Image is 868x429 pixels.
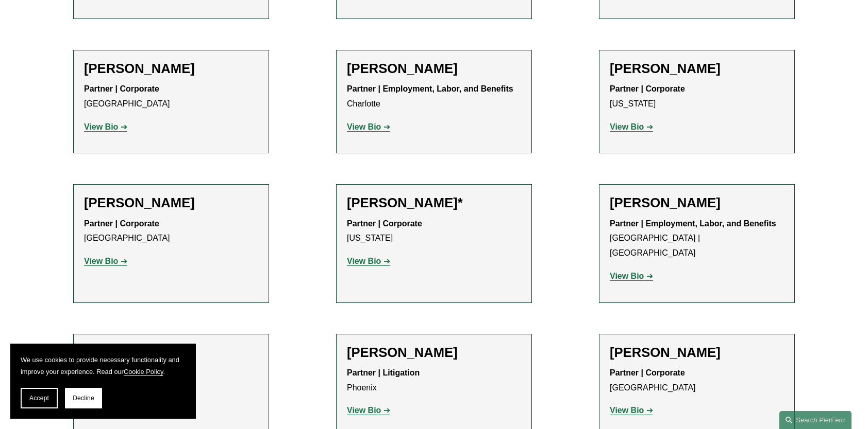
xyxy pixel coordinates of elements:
strong: View Bio [84,122,118,131]
strong: View Bio [610,406,644,415]
p: [GEOGRAPHIC_DATA] [610,366,784,396]
p: Phoenix [347,366,521,396]
button: Accept [21,388,58,408]
span: Accept [29,395,49,402]
h2: [PERSON_NAME] [347,61,521,77]
p: [GEOGRAPHIC_DATA] [84,82,258,112]
p: [GEOGRAPHIC_DATA] | [GEOGRAPHIC_DATA] [610,217,784,261]
h2: [PERSON_NAME] [610,345,784,361]
strong: Partner | Corporate [84,219,159,228]
h2: [PERSON_NAME] [347,345,521,361]
p: [GEOGRAPHIC_DATA] [84,217,258,246]
a: View Bio [84,122,127,131]
p: We use cookies to provide necessary functionality and improve your experience. Read our . [21,354,186,378]
a: Cookie Policy [124,368,163,376]
strong: View Bio [84,257,118,265]
section: Cookie banner [10,344,196,419]
strong: Partner | Corporate [610,368,685,377]
a: View Bio [610,406,653,415]
a: View Bio [610,122,653,131]
strong: View Bio [610,122,644,131]
h2: [PERSON_NAME] [84,61,258,77]
strong: View Bio [347,122,381,131]
strong: Partner | Employment, Labor, and Benefits [610,219,776,228]
strong: Partner | Employment, Labor, and Benefits [347,84,513,93]
strong: Partner | Corporate [347,219,422,228]
a: View Bio [347,257,390,265]
strong: View Bio [347,257,381,265]
h2: [PERSON_NAME] [610,195,784,211]
a: View Bio [347,406,390,415]
a: View Bio [610,272,653,280]
h2: [PERSON_NAME] [610,61,784,77]
a: View Bio [347,122,390,131]
h2: [PERSON_NAME] [84,195,258,211]
a: View Bio [84,257,127,265]
p: [US_STATE] [347,217,521,246]
a: Search this site [779,411,852,429]
strong: View Bio [347,406,381,415]
button: Decline [65,388,102,408]
strong: View Bio [610,272,644,280]
strong: Partner | Corporate [84,84,159,93]
h2: [PERSON_NAME]* [347,195,521,211]
p: Charlotte [347,82,521,112]
span: Decline [73,395,94,402]
strong: Partner | Litigation [347,368,420,377]
p: [US_STATE] [610,82,784,112]
strong: Partner | Corporate [610,84,685,93]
